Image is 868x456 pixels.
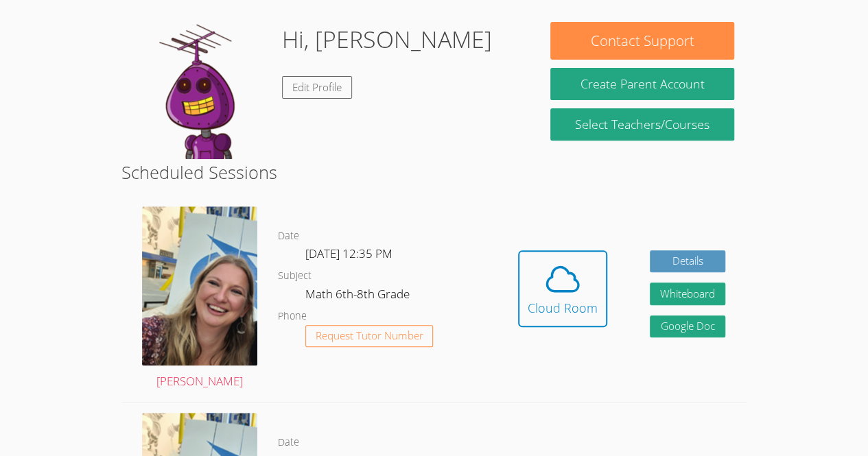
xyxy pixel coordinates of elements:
[550,68,734,100] button: Create Parent Account
[278,434,299,451] dt: Date
[518,250,607,327] button: Cloud Room
[305,325,434,348] button: Request Tutor Number
[278,308,307,325] dt: Phone
[650,250,725,273] a: Details
[134,22,271,159] img: default.png
[121,159,747,185] h2: Scheduled Sessions
[305,285,412,308] dd: Math 6th-8th Grade
[650,315,725,338] a: Google Doc
[142,206,257,392] a: [PERSON_NAME]
[278,267,312,285] dt: Subject
[142,206,257,365] img: sarah.png
[316,331,423,341] span: Request Tutor Number
[282,76,352,99] a: Edit Profile
[528,298,598,317] div: Cloud Room
[550,108,734,141] a: Select Teachers/Courses
[305,245,392,261] span: [DATE] 12:35 PM
[282,22,492,57] h1: Hi, [PERSON_NAME]
[550,22,734,60] button: Contact Support
[278,228,299,245] dt: Date
[650,283,725,305] button: Whiteboard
